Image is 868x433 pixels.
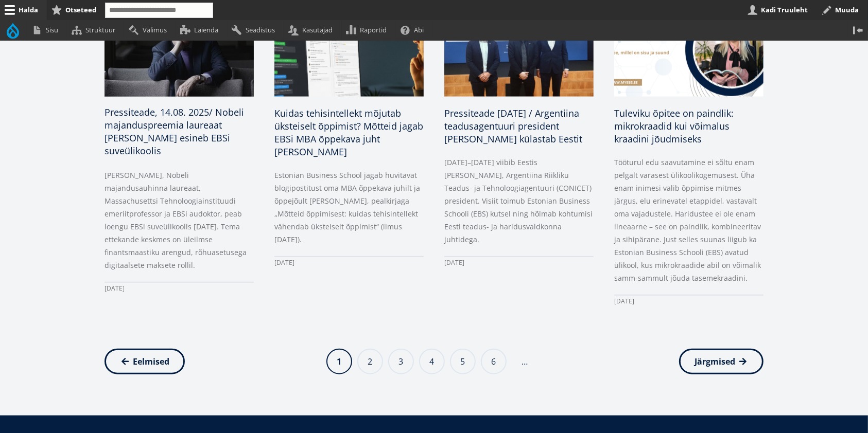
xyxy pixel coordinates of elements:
a: Abi [396,20,433,40]
a: Struktuur [67,20,124,40]
a: 4 [419,349,445,374]
a: 3 [388,349,414,374]
div: [DATE] [614,295,763,308]
span: Pressiteade [DATE] / Argentiina teadusagentuuri president [PERSON_NAME] külastab Eestit [444,107,582,145]
div: [DATE] [444,256,594,269]
span: Pressiteade, 14.08. 2025/ Nobeli majanduspreemia laureaat [PERSON_NAME] esineb EBSi suveülikoolis [105,106,244,157]
button: Vertikaalasend [848,20,868,40]
p: [DATE]–[DATE] viibib Eestis [PERSON_NAME], Argentiina Riikliku Teadus- ja Tehnoloogiagentuuri (CO... [444,156,594,246]
li: … [514,356,535,367]
span: Kuidas tehisintellekt mõjutab üksteiselt õppimist? Mõtteid jagab EBSi MBA õppekava juht [PERSON_N... [274,107,423,158]
span: Eelmised [133,356,169,367]
span: Tuleviku õpitee on paindlik: mikrokraadid kui võimalus kraadini jõudmiseks [614,107,734,145]
div: [DATE] [105,282,254,295]
a: 1 [326,349,352,374]
a: Seadistus [227,20,284,40]
div: [DATE] [274,256,424,269]
p: [PERSON_NAME], Nobeli majandusauhinna laureaat, Massachusettsi Tehnoloogiainstituudi emeriitprofe... [105,169,254,272]
a: Kasutajad [284,20,341,40]
a: Laienda [176,20,227,40]
a: 6 [481,349,507,374]
p: Tööturul edu saavutamine ei sõltu enam pelgalt varasest ülikoolikogemusest. Üha enam inimesi vali... [614,156,763,284]
a: Raportid [342,20,396,40]
a: Välimus [124,20,176,40]
a: 2 [357,349,383,374]
a: 5 [450,349,476,374]
p: Estonian Business School jagab huvitavat blogipostitust oma MBA õppekava juhilt ja õppejõult [PER... [274,169,424,246]
span: Järgmised [695,356,735,367]
a: Sisu [27,20,67,40]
